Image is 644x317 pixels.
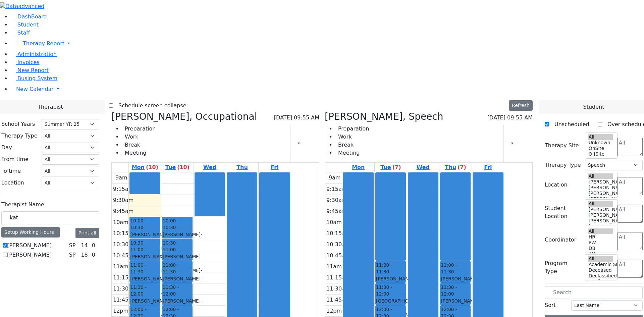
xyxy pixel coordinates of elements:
[392,163,401,171] label: (7)
[325,241,352,249] div: 10:30am
[11,59,40,65] a: Invoices
[325,196,348,204] div: 9:30am
[1,144,12,152] label: Day
[335,149,369,157] li: Meeting
[325,263,343,271] div: 11am
[583,103,604,111] span: Student
[163,232,202,244] span: - [DATE]
[545,161,581,169] label: Therapy Type
[11,13,47,20] a: DashBoard
[130,262,159,275] span: 11:00 - 11:30
[588,262,613,267] option: Academic Support
[545,286,643,299] input: Search
[523,138,526,149] div: Setup
[351,163,366,172] a: August 11, 2025
[163,253,201,267] span: [PERSON_NAME] UTA
[164,163,191,172] a: August 12, 2025
[509,100,533,111] button: Refresh
[443,163,467,172] a: August 14, 2025
[545,181,568,189] label: Location
[545,204,581,220] label: Student Location
[441,284,470,298] span: 11:30 - 12:00
[130,217,159,231] span: 10:00 - 10:30
[529,138,533,149] div: Delete
[269,163,280,172] a: August 15, 2025
[327,174,342,182] div: 9am
[618,232,643,250] textarea: Search
[588,212,613,218] option: [PERSON_NAME] 4
[1,155,29,163] label: From time
[588,246,613,251] option: DB
[17,59,40,65] span: Invoices
[163,231,192,245] div: [PERSON_NAME]
[11,30,30,36] a: Staff
[441,298,470,311] div: [PERSON_NAME]
[130,240,159,253] span: 10:30 - 11:00
[1,120,35,128] label: School Years
[79,242,89,250] div: 14
[11,67,49,73] a: New Report
[376,284,405,298] span: 11:30 - 12:00
[66,242,78,250] div: SP
[483,163,493,172] a: August 15, 2025
[122,141,156,149] li: Break
[325,185,348,193] div: 9:15am
[17,13,47,20] span: DashBoard
[7,251,52,259] label: [PERSON_NAME]
[376,298,424,304] span: [GEOGRAPHIC_DATA]
[235,163,249,172] a: August 14, 2025
[11,83,644,96] a: New Calendar
[588,207,613,212] option: [PERSON_NAME] 5
[1,201,44,209] label: Therapist Name
[91,251,97,259] div: 0
[163,240,192,253] span: 10:30 - 11:00
[325,229,352,237] div: 10:15am
[163,275,192,289] div: [PERSON_NAME]
[38,103,63,111] span: Therapist
[130,284,159,298] span: 11:30 - 12:00
[588,251,613,257] option: AH
[130,253,168,267] span: [PERSON_NAME] UTA
[588,273,613,279] option: Declassified
[458,163,466,171] label: (7)
[177,163,190,171] label: (10)
[11,51,57,57] a: Administration
[91,242,97,250] div: 0
[130,163,160,172] a: August 11, 2025
[23,40,64,47] span: Therapy Report
[112,296,139,304] div: 11:45am
[130,231,168,245] span: [PERSON_NAME] UTA
[618,260,643,278] textarea: Search
[1,227,60,237] div: Setup Working Hours
[163,268,202,280] span: - [DATE]
[588,157,613,163] option: WP
[17,67,49,73] span: New Report
[112,196,135,204] div: 9:30am
[163,298,192,311] div: [PERSON_NAME]
[618,177,643,195] textarea: Search
[325,296,352,304] div: 11:45am
[588,267,613,273] option: Deceased
[588,218,613,224] option: [PERSON_NAME] 3
[112,263,130,271] div: 11am
[618,205,643,223] textarea: Search
[79,251,89,259] div: 18
[16,86,54,92] span: New Calendar
[335,125,369,133] li: Preparation
[545,301,556,309] label: Sort
[379,163,402,172] a: August 12, 2025
[112,252,139,260] div: 10:45am
[588,191,613,196] option: [PERSON_NAME] 3
[588,196,613,202] option: [PERSON_NAME] 2
[1,179,24,187] label: Location
[122,133,156,141] li: Work
[66,251,78,259] div: SP
[588,279,613,284] option: Declines
[588,185,613,191] option: [PERSON_NAME] 4
[17,21,39,28] span: Student
[11,21,39,28] a: Student
[114,174,129,182] div: 9am
[163,262,192,275] span: 11:00 - 11:30
[441,275,470,289] div: [PERSON_NAME]
[1,211,99,224] input: Search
